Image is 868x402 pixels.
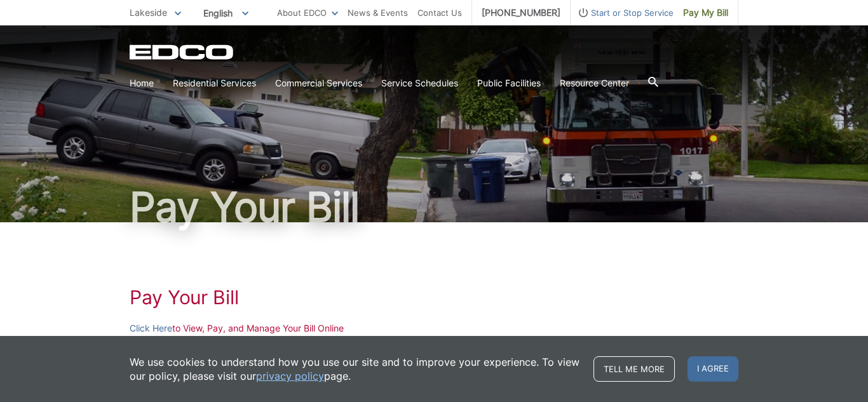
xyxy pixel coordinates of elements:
a: Click Here [130,321,172,335]
p: to View, Pay, and Manage Your Bill Online [130,321,738,335]
a: Residential Services [173,76,256,90]
a: About EDCO [277,6,338,20]
a: Service Schedules [381,76,458,90]
span: Lakeside [130,7,167,18]
h1: Pay Your Bill [130,187,738,227]
a: News & Events [348,6,408,20]
p: We use cookies to understand how you use our site and to improve your experience. To view our pol... [130,355,581,383]
a: Tell me more [593,356,675,382]
h1: Pay Your Bill [130,286,738,309]
a: Commercial Services [275,76,362,90]
span: I agree [688,356,738,382]
a: Resource Center [560,76,629,90]
a: Public Facilities [477,76,541,90]
span: English [194,3,258,23]
a: privacy policy [256,369,324,383]
a: EDCD logo. Return to the homepage. [130,44,235,60]
a: Contact Us [417,6,462,20]
a: Home [130,76,154,90]
span: Pay My Bill [683,6,728,20]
